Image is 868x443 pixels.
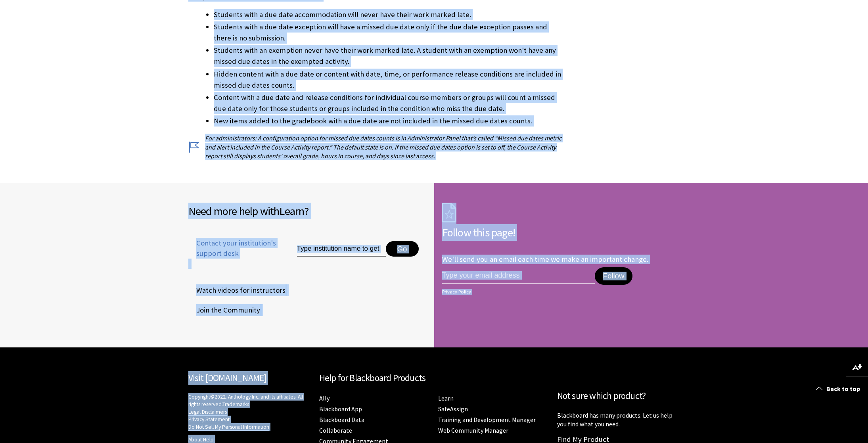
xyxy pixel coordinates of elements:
img: Subscription Icon [442,203,456,222]
input: email address [442,267,595,284]
button: Follow [595,267,632,285]
a: Training and Development Manager [438,416,536,424]
a: Trademarks [222,401,249,408]
h2: Follow this page! [442,224,680,241]
a: Collaborate [319,426,352,435]
span: Join the Community [188,304,260,316]
button: Go [386,241,419,257]
a: Learn [438,394,454,403]
span: Learn [279,204,304,218]
a: Watch videos for instructors [188,284,287,296]
a: Privacy Policy [442,289,678,295]
li: New items added to the gradebook with a due date are not included in the missed due dates counts. [214,115,563,127]
a: Ally [319,394,330,403]
h2: Help for Blackboard Products [319,371,549,385]
p: Copyright©2022. Anthology Inc. and its affiliates. All rights reserved. [188,393,311,431]
li: Hidden content with a due date or content with date, time, or performance release conditions are ... [214,69,563,91]
a: Legal Disclaimers [188,408,227,416]
li: Students with an exemption never have their work marked late. A student with an exemption won't h... [214,45,563,67]
a: Blackboard Data [319,416,364,424]
a: Web Community Manager [438,426,508,435]
li: Students with a due date accommodation will never have their work marked late. [214,9,563,20]
h2: Not sure which product? [557,389,680,403]
a: Blackboard App [319,405,362,413]
a: Visit [DOMAIN_NAME] [188,372,266,384]
p: Blackboard has many products. Let us help you find what you need. [557,411,680,429]
li: Students with a due date exception will have a missed due date only if the due date exception pas... [214,21,563,44]
input: Type institution name to get support [297,241,386,257]
p: We'll send you an email each time we make an important change. [442,255,648,264]
span: Watch videos for instructors [188,284,286,296]
p: For administrators: A configuration option for missed due dates counts is in Administrator Panel ... [188,134,563,160]
a: Back to top [810,382,868,396]
a: SafeAssign [438,405,468,413]
h2: Need more help with ? [188,203,426,219]
a: Privacy Statement [188,416,230,423]
li: Content with a due date and release conditions for individual course members or groups will count... [214,92,563,114]
a: Contact your institution's support desk [188,238,279,268]
span: Contact your institution's support desk [188,238,279,259]
a: Join the Community [188,304,262,316]
a: Do Not Sell My Personal Information [188,424,269,431]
